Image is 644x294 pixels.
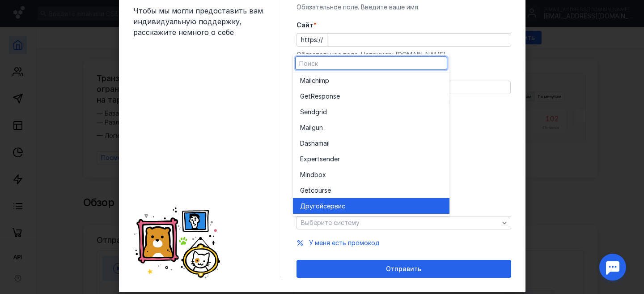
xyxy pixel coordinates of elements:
span: p [325,76,329,85]
input: Поиск [296,57,447,69]
span: Mail [300,123,312,132]
div: Обязательное поле. Например: [DOMAIN_NAME] [297,50,511,59]
span: pertsender [307,155,340,164]
span: e [327,186,331,195]
span: etResponse [305,92,340,101]
span: l [328,139,330,148]
span: Sendgr [300,108,322,117]
button: Отправить [297,260,511,278]
span: id [322,108,327,117]
button: У меня есть промокод [309,238,380,247]
div: Обязательное поле. Введите ваше имя [297,3,511,12]
button: Mailchimp [293,73,449,88]
span: G [300,92,305,101]
span: gun [312,123,323,132]
button: Mindbox [293,167,449,182]
span: Cайт [297,21,314,30]
button: Mailgun [293,120,449,135]
button: Другойсервис [293,198,449,214]
button: Sendgrid [293,104,449,120]
span: У меня есть промокод [309,239,380,246]
span: сервис [323,202,345,211]
span: Mind [300,170,314,179]
span: Выберите систему [301,219,360,226]
span: box [314,170,326,179]
button: Expertsender [293,151,449,167]
div: grid [293,73,449,216]
button: Getcourse [293,182,449,198]
span: Чтобы мы могли предоставить вам индивидуальную поддержку, расскажите немного о себе [133,5,267,38]
span: Mailchim [300,76,325,85]
span: Другой [300,202,323,211]
span: Отправить [386,265,421,273]
button: GetResponse [293,88,449,104]
span: Ex [300,155,307,164]
button: Dashamail [293,135,449,151]
button: Выберите систему [297,216,511,229]
span: Dashamai [300,139,328,148]
span: Getcours [300,186,327,195]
